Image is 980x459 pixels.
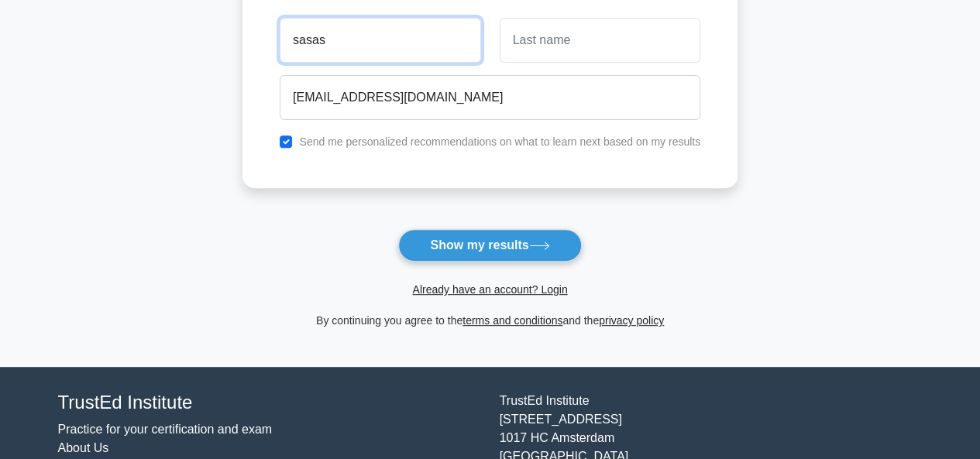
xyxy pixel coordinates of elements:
input: First name [280,18,480,63]
input: Email [280,75,700,120]
a: Already have an account? Login [412,283,567,296]
h4: TrustEd Institute [58,392,481,414]
button: Show my results [398,229,581,262]
div: By continuing you agree to the and the [233,311,747,330]
label: Send me personalized recommendations on what to learn next based on my results [299,135,700,148]
a: Practice for your certification and exam [58,423,273,436]
a: About Us [58,441,109,454]
input: Last name [500,18,700,63]
a: terms and conditions [462,314,562,327]
a: privacy policy [599,314,664,327]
